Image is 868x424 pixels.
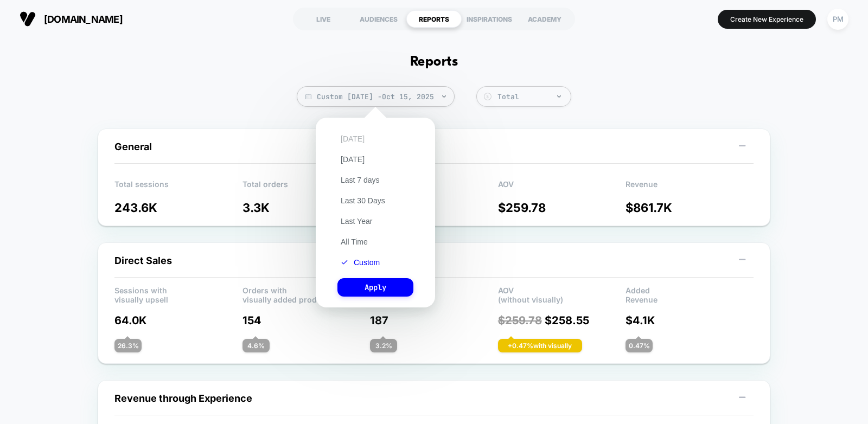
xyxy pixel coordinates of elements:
[242,286,371,302] p: Orders with visually added products
[626,286,754,302] p: Added Revenue
[114,393,252,404] span: Revenue through Experience
[337,134,368,144] button: [DATE]
[498,314,542,327] span: $ 259.78
[337,278,413,297] button: Apply
[370,339,397,352] div: 3.2 %
[337,196,388,205] button: Last 30 Days
[442,95,446,98] img: end
[626,339,653,352] div: 0.47 %
[498,201,626,215] p: $ 259.78
[44,14,123,25] span: [DOMAIN_NAME]
[114,314,242,327] p: 64.0K
[557,95,561,98] img: end
[370,314,498,327] p: 187
[16,10,126,28] button: [DOMAIN_NAME]
[351,10,406,28] div: AUDIENCES
[337,175,383,185] button: Last 7 days
[337,155,368,164] button: [DATE]
[242,201,371,215] p: 3.3K
[296,10,351,28] div: LIVE
[337,216,375,226] button: Last Year
[297,86,455,107] span: Custom [DATE] - Oct 15, 2025
[337,237,371,247] button: All Time
[114,201,242,215] p: 243.6K
[497,92,565,101] div: Total
[517,10,572,28] div: ACADEMY
[498,179,626,196] p: AOV
[114,286,242,302] p: Sessions with visually upsell
[242,179,371,196] p: Total orders
[114,255,172,266] span: Direct Sales
[114,339,142,352] div: 26.3 %
[406,10,462,28] div: REPORTS
[20,11,36,27] img: Visually logo
[305,94,311,99] img: calendar
[498,314,626,327] p: $ 258.55
[337,258,383,267] button: Custom
[114,179,242,196] p: Total sessions
[410,54,458,70] h1: Reports
[498,286,626,302] p: AOV (without visually)
[242,314,371,327] p: 154
[827,9,848,30] div: PM
[462,10,517,28] div: INSPIRATIONS
[824,8,852,30] button: PM
[114,141,152,152] span: General
[498,339,582,352] div: + 0.47 % with visually
[486,94,489,99] tspan: $
[626,179,754,196] p: Revenue
[242,339,270,352] div: 4.6 %
[626,201,754,215] p: $ 861.7K
[718,10,816,29] button: Create New Experience
[626,314,754,327] p: $ 4.1K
